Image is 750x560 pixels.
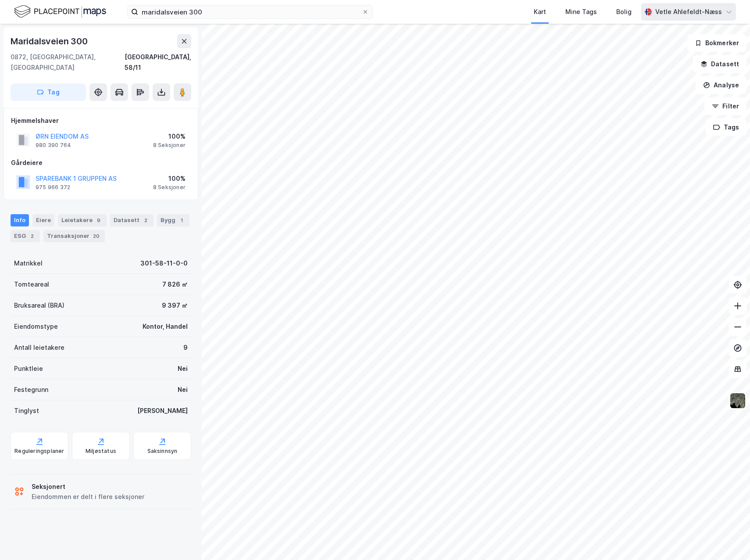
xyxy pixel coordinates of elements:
[706,518,750,560] iframe: Chat Widget
[162,300,188,311] div: 9 397 ㎡
[147,448,178,455] div: Saksinnsyn
[28,232,36,241] div: 2
[534,7,546,17] div: Kart
[11,158,191,168] div: Gårdeiere
[138,5,362,18] input: Søk på adresse, matrikkel, gårdeiere, leietakere eller personer
[183,342,188,353] div: 9
[11,52,125,73] div: 0872, [GEOGRAPHIC_DATA], [GEOGRAPHIC_DATA]
[14,406,39,416] div: Tinglyst
[14,342,64,353] div: Antall leietakere
[565,7,597,17] div: Mine Tags
[153,142,186,149] div: 8 Seksjoner
[704,97,746,115] button: Filter
[696,76,746,94] button: Analyse
[11,83,86,101] button: Tag
[125,52,191,73] div: [GEOGRAPHIC_DATA], 58/11
[153,184,186,191] div: 8 Seksjoner
[655,7,722,17] div: Vetle Ahlefeldt-Næss
[58,214,107,226] div: Leietakere
[141,216,150,225] div: 2
[706,518,750,560] div: Kontrollprogram for chat
[178,363,188,374] div: Nei
[687,34,746,52] button: Bokmerker
[14,321,58,332] div: Eiendomstype
[157,214,189,226] div: Bygg
[706,118,746,136] button: Tags
[32,492,144,502] div: Eiendommen er delt i flere seksjoner
[86,448,116,455] div: Miljøstatus
[36,142,71,149] div: 980 390 764
[91,232,101,241] div: 20
[11,230,40,242] div: ESG
[177,216,186,225] div: 1
[14,279,49,290] div: Tomteareal
[729,392,746,409] img: 9k=
[14,384,48,395] div: Festegrunn
[153,173,186,184] div: 100%
[162,279,188,290] div: 7 826 ㎡
[140,258,188,269] div: 301-58-11-0-0
[616,7,632,17] div: Bolig
[11,115,191,126] div: Hjemmelshaver
[14,300,64,311] div: Bruksareal (BRA)
[693,55,746,73] button: Datasett
[43,230,105,242] div: Transaksjoner
[14,448,64,455] div: Reguleringsplaner
[11,214,29,226] div: Info
[110,214,154,226] div: Datasett
[137,406,188,416] div: [PERSON_NAME]
[32,481,144,492] div: Seksjonert
[11,34,89,48] div: Maridalsveien 300
[153,131,186,142] div: 100%
[36,184,70,191] div: 975 966 372
[14,363,43,374] div: Punktleie
[32,214,54,226] div: Eiere
[94,216,103,225] div: 9
[14,258,43,269] div: Matrikkel
[178,384,188,395] div: Nei
[143,321,188,332] div: Kontor, Handel
[14,4,106,19] img: logo.f888ab2527a4732fd821a326f86c7f29.svg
